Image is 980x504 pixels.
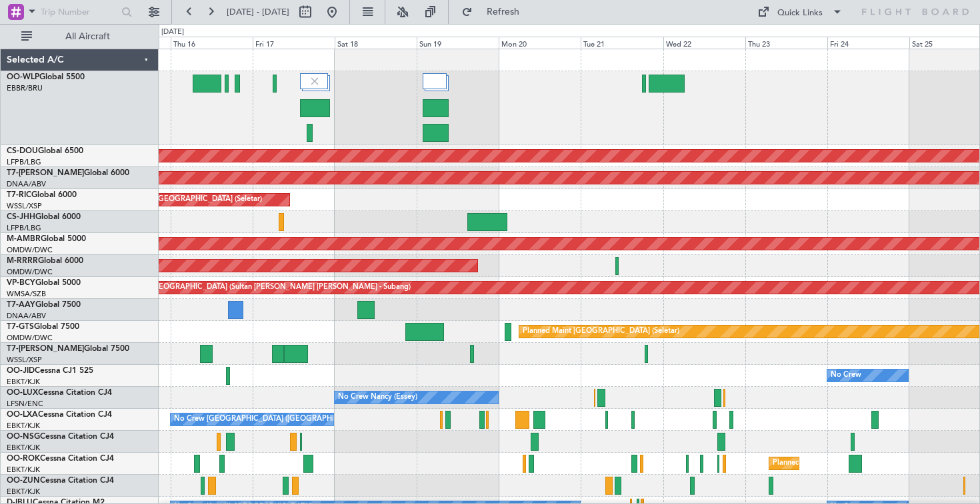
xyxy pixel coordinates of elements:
[7,169,129,177] a: T7-[PERSON_NAME]Global 6000
[7,223,41,233] a: LFPB/LBG
[7,235,86,243] a: M-AMBRGlobal 5000
[7,147,83,155] a: CS-DOUGlobal 6500
[7,367,35,375] span: OO-JID
[7,421,40,431] a: EBKT/KJK
[417,37,499,49] div: Sun 19
[663,37,745,49] div: Wed 22
[35,32,141,41] span: All Aircraft
[7,257,38,265] span: M-RRRR
[7,389,112,397] a: OO-LUXCessna Citation CJ4
[7,377,40,387] a: EBKT/KJK
[7,83,43,93] a: EBBR/BRU
[7,433,114,441] a: OO-NSGCessna Citation CJ4
[7,323,79,331] a: T7-GTSGlobal 7500
[7,345,84,353] span: T7-[PERSON_NAME]
[7,201,42,211] a: WSSL/XSP
[105,190,262,210] div: Planned Maint [GEOGRAPHIC_DATA] (Seletar)
[455,1,535,23] button: Refresh
[7,443,40,453] a: EBKT/KJK
[7,333,53,343] a: OMDW/DWC
[100,278,411,298] div: Planned Maint [GEOGRAPHIC_DATA] (Sultan [PERSON_NAME] [PERSON_NAME] - Subang)
[7,179,46,189] a: DNAA/ABV
[7,73,85,81] a: OO-WLPGlobal 5500
[7,411,112,419] a: OO-LXACessna Citation CJ4
[7,301,81,309] a: T7-AAYGlobal 7500
[745,37,827,49] div: Thu 23
[15,26,145,47] button: All Aircraft
[7,411,38,419] span: OO-LXA
[7,323,34,331] span: T7-GTS
[7,267,53,277] a: OMDW/DWC
[751,1,849,23] button: Quick Links
[581,37,663,49] div: Tue 21
[7,191,77,199] a: T7-RICGlobal 6000
[7,245,53,255] a: OMDW/DWC
[499,37,581,49] div: Mon 20
[7,191,31,199] span: T7-RIC
[773,453,928,473] div: Planned Maint Kortrijk-[GEOGRAPHIC_DATA]
[7,73,39,81] span: OO-WLP
[827,37,909,49] div: Fri 24
[7,487,40,497] a: EBKT/KJK
[7,433,40,441] span: OO-NSG
[831,366,861,385] div: No Crew
[7,147,38,155] span: CS-DOU
[7,389,38,397] span: OO-LUX
[7,399,43,409] a: LFSN/ENC
[7,367,93,375] a: OO-JIDCessna CJ1 525
[7,235,41,243] span: M-AMBR
[227,6,289,18] span: [DATE] - [DATE]
[777,7,823,20] div: Quick Links
[253,37,335,49] div: Fri 17
[41,2,117,22] input: Trip Number
[7,279,35,287] span: VP-BCY
[171,37,253,49] div: Thu 16
[7,169,84,177] span: T7-[PERSON_NAME]
[7,157,41,167] a: LFPB/LBG
[7,279,81,287] a: VP-BCYGlobal 5000
[7,213,81,221] a: CS-JHHGlobal 6000
[309,75,321,87] img: gray-close.svg
[7,345,129,353] a: T7-[PERSON_NAME]Global 7500
[7,301,35,309] span: T7-AAY
[7,213,35,221] span: CS-JHH
[7,455,114,463] a: OO-ROKCessna Citation CJ4
[338,387,417,407] div: No Crew Nancy (Essey)
[7,257,83,265] a: M-RRRRGlobal 6000
[475,7,531,17] span: Refresh
[161,27,184,38] div: [DATE]
[335,37,417,49] div: Sat 18
[7,477,114,485] a: OO-ZUNCessna Citation CJ4
[7,311,46,321] a: DNAA/ABV
[7,355,42,365] a: WSSL/XSP
[7,455,40,463] span: OO-ROK
[7,289,46,299] a: WMSA/SZB
[174,409,397,429] div: No Crew [GEOGRAPHIC_DATA] ([GEOGRAPHIC_DATA] National)
[523,322,679,342] div: Planned Maint [GEOGRAPHIC_DATA] (Seletar)
[7,465,40,475] a: EBKT/KJK
[7,477,40,485] span: OO-ZUN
